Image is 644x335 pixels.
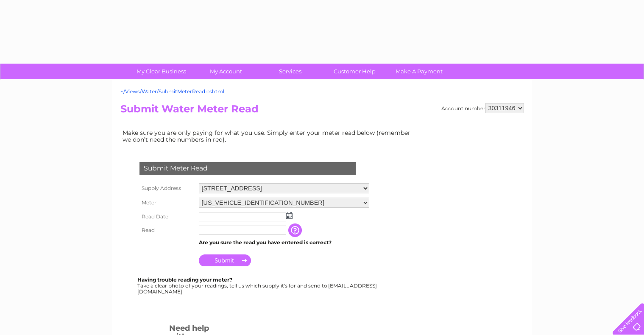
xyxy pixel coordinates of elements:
a: My Clear Business [126,64,196,79]
th: Meter [137,195,197,210]
a: My Account [191,64,261,79]
h2: Submit Water Meter Read [120,103,524,119]
a: ~/Views/Water/SubmitMeterRead.cshtml [120,88,224,95]
b: Having trouble reading your meter? [137,276,232,283]
th: Supply Address [137,181,197,195]
input: Information [288,223,304,237]
td: Are you sure the read you have entered is correct? [197,237,371,248]
img: ... [286,212,293,219]
div: Submit Meter Read [139,162,356,175]
td: Make sure you are only paying for what you use. Simply enter your meter read below (remember we d... [120,127,417,145]
th: Read Date [137,210,197,223]
div: Take a clear photo of your readings, tell us which supply it's for and send to [EMAIL_ADDRESS][DO... [137,277,378,294]
a: Customer Help [320,64,390,79]
a: Make A Payment [384,64,454,79]
div: Account number [441,103,524,113]
input: Submit [199,254,251,266]
th: Read [137,223,197,237]
a: Services [255,64,325,79]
